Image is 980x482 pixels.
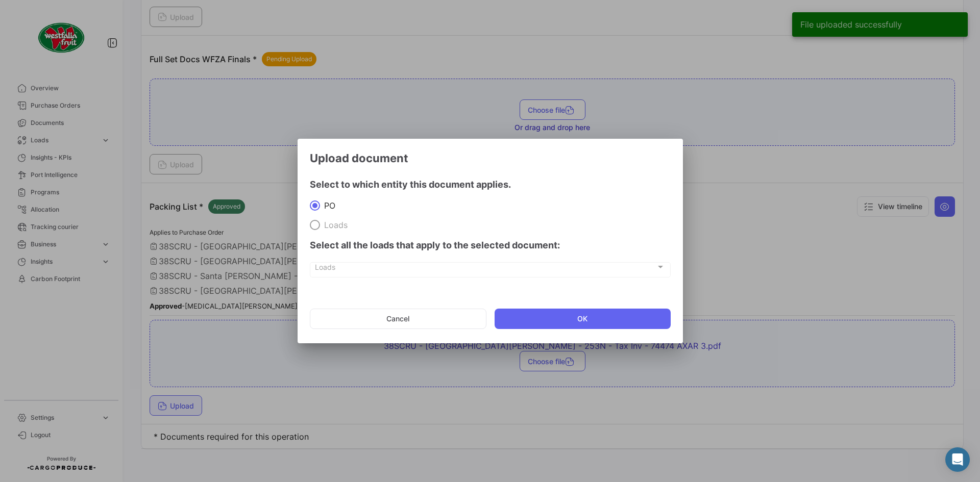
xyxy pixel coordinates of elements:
[310,238,671,252] h4: Select all the loads that apply to the selected document:
[320,220,348,230] span: Loads
[320,200,335,211] span: PO
[310,151,671,165] h3: Upload document
[310,309,487,329] button: Cancel
[945,447,970,472] div: Open Intercom Messenger
[315,265,656,273] span: Loads
[495,309,671,329] button: OK
[310,177,671,192] h4: Select to which entity this document applies.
